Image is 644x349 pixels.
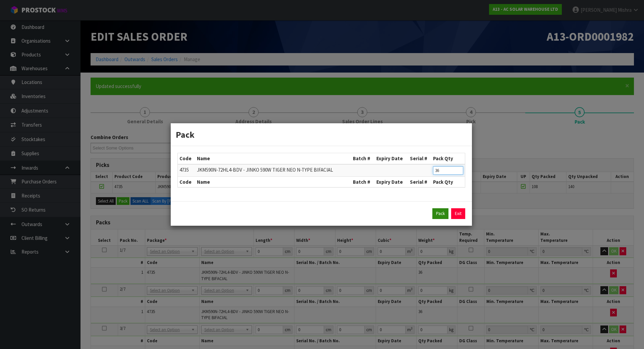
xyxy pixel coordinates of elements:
th: Code [178,176,195,187]
span: 4735 [179,167,189,173]
th: Serial # [408,153,431,164]
th: Batch # [351,153,374,164]
th: Code [178,153,195,164]
th: Name [195,176,352,187]
th: Name [195,153,352,164]
h3: Pack [176,128,467,141]
th: Pack Qty [431,153,465,164]
th: Expiry Date [375,176,408,187]
span: JKM590N-72HL4-BDV - JINKO 590W TIGER NEO N-TYPE BIFACIAL [197,167,333,173]
th: Expiry Date [375,153,408,164]
th: Pack Qty [431,176,465,187]
th: Serial # [408,176,431,187]
button: Pack [432,208,448,219]
th: Batch # [351,176,374,187]
a: Exit [451,208,465,219]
